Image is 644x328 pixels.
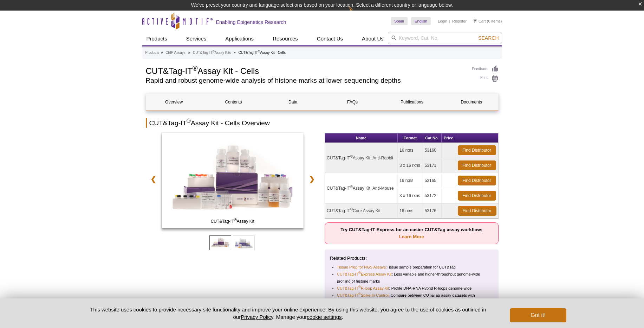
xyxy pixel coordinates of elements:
[304,171,319,187] a: ❯
[325,203,398,219] td: CUT&Tag-IT Core Assay Kit
[187,118,191,124] sup: ®
[358,292,361,296] sup: ®
[349,5,367,22] img: Change Here
[391,17,408,25] a: Spain
[337,264,487,271] li: Tissue sample preparation for CUT&Tag
[358,32,388,45] a: About Us
[161,51,163,55] li: »
[337,264,387,271] a: Tissue Prep for NGS Assays:
[358,271,361,275] sup: ®
[398,133,423,143] th: Format
[165,50,186,56] a: ChIP Assays
[458,206,496,216] a: Find Distributor
[213,50,215,53] sup: ®
[337,271,392,278] a: CUT&Tag-IT®Express Assay Kit
[78,306,499,321] p: This website uses cookies to provide necessary site functionality and improve your online experie...
[238,51,286,55] li: CUT&Tag-IT Assay Kit - Cells
[313,32,347,45] a: Contact Us
[398,188,423,203] td: 3 x 16 rxns
[337,285,487,292] li: : Profile DNA-RNA Hybrid R-loops genome-wide
[458,160,496,170] a: Find Distributor
[142,32,171,45] a: Products
[472,65,499,73] a: Feedback
[337,271,487,285] li: : Less variable and higher-throughput genome-wide profiling of histone marks
[193,50,231,56] a: CUT&Tag-IT®Assay Kits
[423,133,442,143] th: Cat No.
[411,17,431,25] a: English
[221,32,258,45] a: Applications
[337,292,487,306] li: : Compare between CUT&Tag assay datasets with confidence
[234,51,236,55] li: »
[162,133,304,230] a: CUT&Tag-IT Assay Kit
[163,218,302,225] span: CUT&Tag-IT Assay Kit
[325,173,398,203] td: CUT&Tag-IT Assay Kit, Anti-Mouse
[423,188,442,203] td: 53172
[162,133,304,228] img: CUT&Tag-IT Assay Kit
[325,143,398,173] td: CUT&Tag-IT Assay Kit, Anti-Rabbit
[474,17,502,25] li: (0 items)
[398,173,423,188] td: 16 rxns
[188,51,190,55] li: »
[474,19,477,23] img: Your Cart
[474,19,486,24] a: Cart
[399,234,424,239] a: Learn More
[472,75,499,82] a: Print
[398,158,423,173] td: 3 x 16 rxns
[268,32,302,45] a: Resources
[216,19,286,25] h2: Enabling Epigenetics Research
[145,50,159,56] a: Products
[307,314,341,320] button: cookie settings
[398,203,423,219] td: 16 rxns
[146,171,161,187] a: ❮
[350,185,353,189] sup: ®
[325,133,398,143] th: Name
[458,145,496,155] a: Find Distributor
[458,176,496,185] a: Find Distributor
[241,314,273,320] a: Privacy Policy
[350,207,353,211] sup: ®
[452,19,467,24] a: Register
[146,94,202,111] a: Overview
[182,32,211,45] a: Services
[258,50,260,53] sup: ®
[234,218,236,222] sup: ®
[478,35,499,41] span: Search
[398,143,423,158] td: 16 rxns
[476,35,501,41] button: Search
[510,308,566,322] button: Got it!
[206,94,261,111] a: Contents
[384,94,440,111] a: Publications
[388,32,502,44] input: Keyword, Cat. No.
[423,173,442,188] td: 53165
[350,154,353,158] sup: ®
[265,94,321,111] a: Data
[423,203,442,219] td: 53176
[449,17,450,25] li: |
[438,19,447,24] a: Login
[324,94,380,111] a: FAQs
[146,65,465,76] h1: CUT&Tag-IT Assay Kit - Cells
[193,64,198,72] sup: ®
[423,143,442,158] td: 53160
[458,191,496,201] a: Find Distributor
[337,292,389,299] a: CUT&Tag-IT®Spike-In Control
[443,94,499,111] a: Documents
[340,227,482,239] strong: Try CUT&Tag-IT Express for an easier CUT&Tag assay workflow:
[423,158,442,173] td: 53171
[442,133,456,143] th: Price
[146,77,465,84] h2: Rapid and robust genome-wide analysis of histone marks at lower sequencing depths
[358,285,361,289] sup: ®
[330,255,493,262] p: Related Products:
[337,285,389,292] a: CUT&Tag-IT®R-loop Assay Kit
[146,118,499,128] h2: CUT&Tag-IT Assay Kit - Cells Overview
